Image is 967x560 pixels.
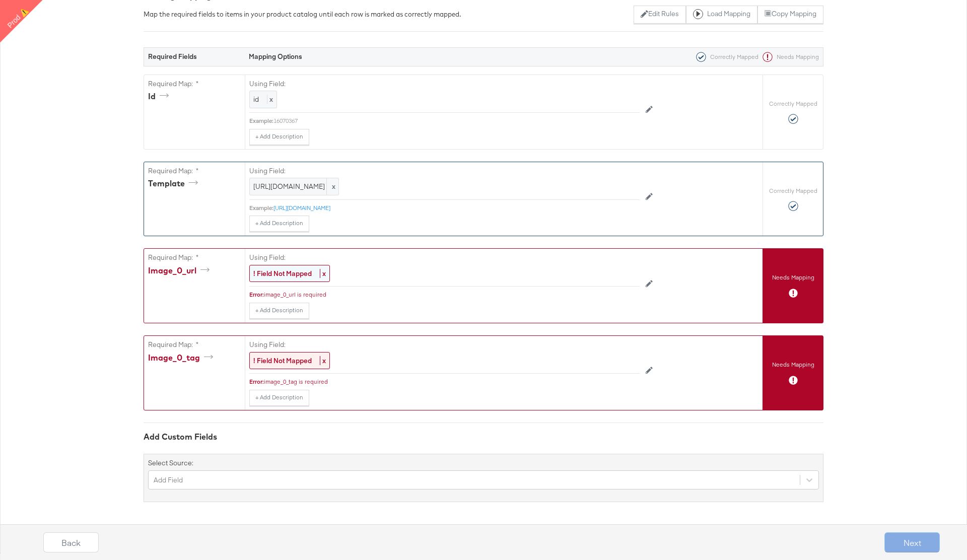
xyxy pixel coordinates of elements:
div: image_0_url [148,265,213,276]
button: Edit Rules [634,6,685,24]
span: x [326,178,338,195]
span: x [320,269,326,278]
div: Map the required fields to items in your product catalog until each row is marked as correctly ma... [144,10,461,19]
div: id [148,91,172,102]
strong: Required Fields [148,52,197,61]
div: Error: [249,378,264,386]
label: Using Field: [249,166,640,176]
label: Needs Mapping [772,361,814,369]
div: 16070367 [273,117,640,125]
div: Needs Mapping [758,52,819,62]
strong: ! Field Not Mapped [253,269,312,278]
button: + Add Description [249,216,309,232]
label: Using Field: [249,79,640,89]
button: + Add Description [249,303,309,319]
label: Required Map: * [148,253,241,262]
div: Add Field [154,475,183,485]
label: Required Map: * [148,340,241,349]
label: Correctly Mapped [769,100,817,108]
span: [URL][DOMAIN_NAME] [253,182,335,191]
span: x [267,95,273,104]
span: id [253,95,259,104]
span: x [320,356,326,365]
div: image_0_tag is required [264,378,640,386]
label: Using Field: [249,340,640,349]
div: Example: [249,204,273,212]
div: image_0_url is required [264,291,640,299]
button: Back [43,532,99,552]
button: Copy Mapping [757,6,823,24]
button: Load Mapping [686,6,757,24]
label: Required Map: * [148,79,241,89]
label: Needs Mapping [772,273,814,282]
div: Error: [249,291,264,299]
button: + Add Description [249,129,309,145]
label: Using Field: [249,253,640,262]
strong: Mapping Options [249,52,302,61]
div: image_0_tag [148,352,217,364]
div: Add Custom Fields [144,431,823,443]
button: + Add Description [249,390,309,406]
strong: ! Field Not Mapped [253,356,312,365]
label: Required Map: * [148,166,241,176]
div: Correctly Mapped [692,52,758,62]
div: template [148,178,201,189]
div: Example: [249,117,273,125]
label: Select Source: [148,458,193,468]
label: Correctly Mapped [769,187,817,195]
a: [URL][DOMAIN_NAME] [273,204,330,212]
